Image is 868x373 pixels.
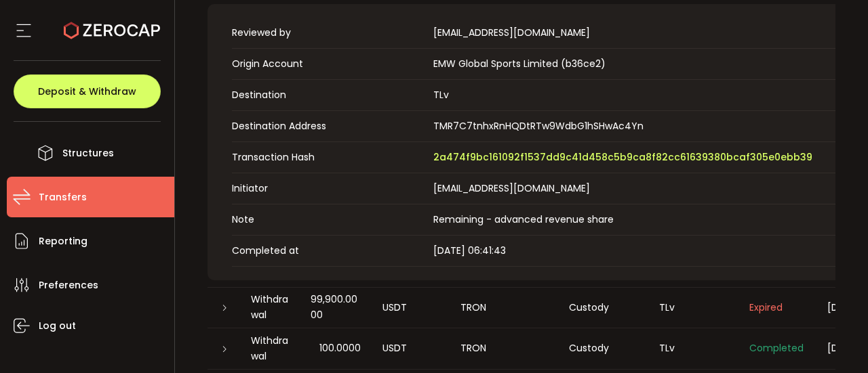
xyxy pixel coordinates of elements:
span: Remaining - advanced revenue share [433,213,614,226]
span: 2a474f9bc161092f1537dd9c41d458c5b9ca8f82cc61639380bcaf305e0ebb39 [433,150,812,164]
span: [EMAIL_ADDRESS][DOMAIN_NAME] [433,181,590,195]
span: Initiator [232,181,427,196]
div: TRON [450,341,558,356]
span: Reviewed by [232,26,427,40]
span: 99,900.0000 [311,292,361,323]
span: Expired [749,301,783,314]
span: Deposit & Withdraw [38,87,136,96]
span: Transfers [39,188,87,207]
span: [DATE] 06:41:43 [433,244,506,257]
span: [EMAIL_ADDRESS][DOMAIN_NAME] [433,26,590,40]
span: Origin Account [232,57,427,71]
div: Custody [558,341,648,356]
span: Structures [62,144,114,163]
span: Destination Address [232,119,427,133]
span: Completed [749,341,804,355]
div: TRON [450,300,558,315]
span: Reporting [39,232,87,251]
button: Deposit & Withdraw [14,74,161,108]
div: Withdrawal [240,333,300,364]
span: 100.0000 [319,341,361,356]
div: TLv [648,341,738,356]
span: Preferences [39,276,98,295]
span: Note [232,213,427,227]
iframe: Chat Widget [800,308,868,373]
span: Log out [39,316,76,336]
div: Withdrawal [240,292,300,323]
span: EMW Global Sports Limited (b36ce2) [433,57,606,70]
span: Transaction Hash [232,150,427,164]
span: TMR7C7tnhxRnHQDtRTw9WdbG1hSHwAc4Yn [433,119,644,133]
div: TLv [648,300,738,315]
div: Custody [558,300,648,315]
span: Completed at [232,244,427,258]
span: Destination [232,88,427,102]
div: USDT [372,341,450,356]
div: USDT [372,300,450,315]
span: TLv [433,88,449,102]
